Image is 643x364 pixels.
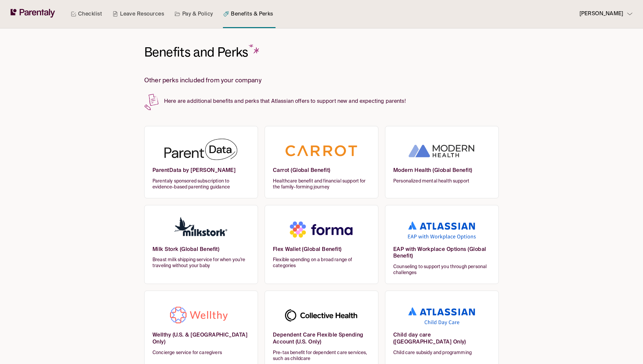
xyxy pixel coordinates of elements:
h6: Wellthy (U.S. & [GEOGRAPHIC_DATA] Only) [152,332,250,350]
span: Concierge service for caregivers [152,350,250,356]
span: Counseling to support you through personal challenges [393,264,491,276]
h6: ParentData by [PERSON_NAME] [152,167,250,178]
a: EAP with Workplace Options (Global Benefit)Counseling to support you through personal challenges [385,205,499,284]
a: ParentData by [PERSON_NAME]Parentaly sponsored subscription to evidence-based parenting guidance [144,126,258,198]
a: Milk Stork (Global Benefit)Breast milk shipping service for when you’re traveling without your baby [144,205,258,284]
span: Perks [217,44,262,60]
a: Modern Health (Global Benefit)Personalized mental health support [385,126,499,198]
h6: Modern Health (Global Benefit) [393,167,491,178]
span: Child care subsidy and programming [393,350,491,356]
a: Flex Wallet (Global Benefit)Flexible spending on a broad range of categories [265,205,378,284]
span: Parentaly sponsored subscription to evidence-based parenting guidance [152,178,250,190]
h6: Flex Wallet (Global Benefit) [273,246,370,257]
h6: Milk Stork (Global Benefit) [152,246,250,257]
p: Here are additional benefits and perks that Atlassian offers to support new and expecting parents! [144,93,499,106]
span: Breast milk shipping service for when you’re traveling without your baby [152,257,250,269]
h3: Other perks included from your company [144,76,499,85]
img: Paper and pencil svg - benefits and perks [144,93,159,111]
span: Personalized mental health support [393,178,491,184]
span: Flexible spending on a broad range of categories [273,257,370,269]
h1: Benefits and [144,44,262,61]
h6: Carrot (Global Benefit) [273,167,370,178]
a: Carrot (Global Benefit)Healthcare benefit and financial support for the family-forming journey [265,126,378,198]
span: Pre-tax benefit for dependent care services, such as childcare [273,350,370,362]
h6: Dependent Care Flexible Spending Account (U.S. Only) [273,332,370,350]
h6: EAP with Workplace Options (Global Benefit) [393,246,491,264]
h6: Child day care ([GEOGRAPHIC_DATA] Only) [393,332,491,350]
p: [PERSON_NAME] [579,10,623,19]
span: Healthcare benefit and financial support for the family-forming journey [273,178,370,190]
